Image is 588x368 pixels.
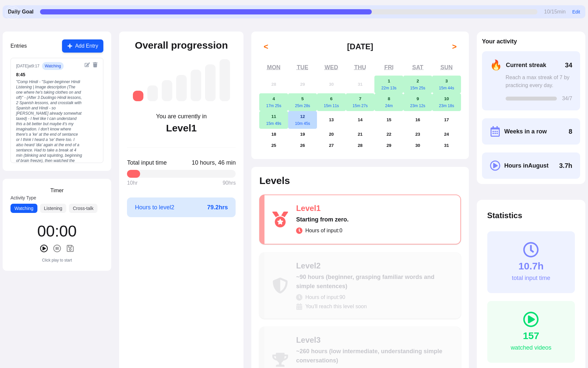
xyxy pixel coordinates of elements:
button: August 21, 2025 [346,129,375,140]
abbr: Tuesday [297,64,308,71]
abbr: August 16, 2025 [415,117,420,122]
button: August 12, 202510m 45s [288,111,317,129]
h2: Levels [259,175,461,187]
button: August 22, 2025 [374,129,403,140]
button: August 26, 2025 [288,140,317,151]
span: 34 [565,60,572,70]
button: Cross-talk [69,204,97,213]
div: 10m 45s [288,121,317,126]
div: ~90 hours (beginner, grasping familiar words and simple sentences) [296,272,452,291]
abbr: August 4, 2025 [273,96,275,101]
h2: Overall progression [135,39,228,51]
abbr: Monday [267,64,281,71]
div: Starting from zero. [296,215,452,224]
div: 25m 28s [288,103,317,108]
div: 24m [374,103,403,108]
div: 15m 44s [432,85,461,91]
button: August 24, 2025 [432,129,461,140]
div: Level 2 [296,261,452,271]
button: August 17, 2025 [432,111,461,129]
abbr: July 30, 2025 [329,82,334,87]
span: Weeks in a row [504,127,547,136]
button: August 18, 2025 [259,129,288,140]
button: August 10, 202523m 18s [432,93,461,111]
div: 8 : 45 [16,71,82,78]
abbr: Wednesday [325,64,338,71]
span: watching [42,62,64,70]
div: 23m 12s [403,103,432,108]
abbr: August 9, 2025 [416,96,419,101]
div: Reach a max streak of 7 by practicing every day. [506,74,572,89]
button: August 1, 202522m 13s [374,76,403,93]
button: August 13, 2025 [317,111,346,129]
div: watched videos [511,343,551,352]
div: 15m 27s [346,103,375,108]
button: August 19, 2025 [288,129,317,140]
button: July 28, 2025 [259,76,288,93]
span: 10 hr [127,179,137,187]
button: Edit [572,9,580,15]
abbr: August 2, 2025 [416,79,419,83]
span: You'll reach this level soon [305,303,367,310]
abbr: August 18, 2025 [271,132,276,137]
button: August 2, 202515m 25s [403,76,432,93]
div: ~260 hours (low intermediate, understanding simple conversations) [296,347,452,365]
button: August 20, 2025 [317,129,346,140]
abbr: July 31, 2025 [358,82,363,87]
div: Level 6: ~1,750 hours (advanced, understanding native media with effort) [205,64,216,101]
div: 157 [523,330,539,342]
button: August 29, 2025 [374,140,403,151]
button: August 15, 2025 [374,111,403,129]
span: Current streak [506,60,546,70]
span: > [452,41,457,52]
abbr: Sunday [440,64,452,71]
div: " Comp Hindi - "Super-beginner Hindi Listening | Image description (The one where he's taking clo... [16,79,82,179]
abbr: Friday [384,64,393,71]
button: Add Entry [62,39,103,53]
span: Hours of input: 0 [305,227,342,235]
button: August 6, 202515m 11s [317,93,346,111]
abbr: August 29, 2025 [387,143,391,148]
div: 15m 49s [259,121,288,126]
div: Level 1 [166,122,197,134]
div: Level 3: ~260 hours (low intermediate, understanding simple conversations) [162,80,172,101]
div: total input time [512,273,550,283]
abbr: August 1, 2025 [388,79,390,83]
abbr: August 26, 2025 [300,143,305,148]
div: Level 5: ~1,050 hours (high intermediate, understanding most everyday content) [191,70,201,101]
abbr: August 15, 2025 [387,117,391,122]
div: Level 7: ~2,625 hours (near-native, understanding most media and conversations fluently) [220,59,230,101]
button: August 23, 2025 [403,129,432,140]
span: 10 / 15 min [544,8,566,16]
abbr: August 25, 2025 [271,143,276,148]
div: 15m 11s [317,103,346,108]
abbr: August 30, 2025 [415,143,420,148]
abbr: July 28, 2025 [271,82,276,87]
span: 90 hrs [222,179,236,187]
abbr: August 13, 2025 [329,117,334,122]
button: August 25, 2025 [259,140,288,151]
button: August 14, 2025 [346,111,375,129]
span: Hours to level 2 [135,203,174,212]
button: August 16, 2025 [403,111,432,129]
button: < [259,40,272,53]
abbr: August 28, 2025 [358,143,363,148]
button: Watching [10,204,37,213]
span: Total input time [127,158,167,167]
abbr: August 5, 2025 [301,96,304,101]
span: < [263,41,268,52]
button: August 30, 2025 [403,140,432,151]
span: Hours in August [504,161,549,170]
div: Click play to start [42,258,72,263]
div: 22m 13s [374,85,403,91]
span: 🔥 [490,59,502,71]
span: Click to toggle between decimal and time format [192,158,236,167]
abbr: August 10, 2025 [444,96,449,101]
button: August 4, 202517m 25s [259,93,288,111]
label: Activity Type [10,195,103,201]
button: July 31, 2025 [346,76,375,93]
button: August 11, 202515m 49s [259,111,288,129]
abbr: August 22, 2025 [387,132,391,137]
abbr: August 7, 2025 [359,96,361,101]
abbr: August 11, 2025 [271,114,276,119]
